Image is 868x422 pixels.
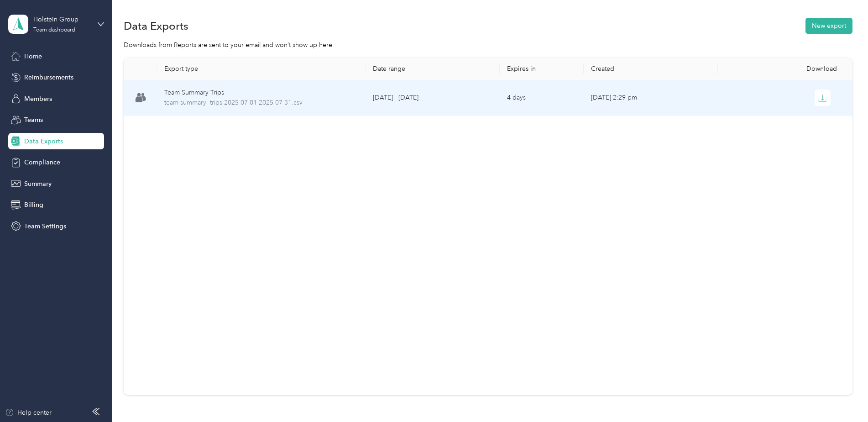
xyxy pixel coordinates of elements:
span: Teams [24,115,43,125]
th: Export type [157,58,365,80]
th: Created [584,58,718,80]
th: Date range [366,58,500,80]
div: Download [725,65,845,73]
span: Compliance [24,158,60,167]
td: 4 days [500,80,584,116]
td: [DATE] 2:29 pm [584,80,718,116]
span: Home [24,52,42,61]
div: Downloads from Reports are sent to your email and won’t show up here. [124,40,852,50]
button: Help center [5,408,52,417]
span: Team Settings [24,222,66,231]
iframe: Everlance-gr Chat Button Frame [817,371,868,422]
td: [DATE] - [DATE] [366,80,500,116]
span: team-summary--trips-2025-07-01-2025-07-31.csv [164,98,358,108]
span: Members [24,94,52,104]
th: Expires in [500,58,584,80]
span: Reimbursements [24,73,73,82]
div: Team dashboard [33,27,75,33]
div: Team Summary Trips [164,88,358,98]
span: Data Exports [24,137,63,146]
h1: Data Exports [124,21,188,31]
div: Holstein Group [33,15,90,24]
span: Summary [24,179,52,189]
button: New export [805,18,852,34]
span: Billing [24,200,43,210]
